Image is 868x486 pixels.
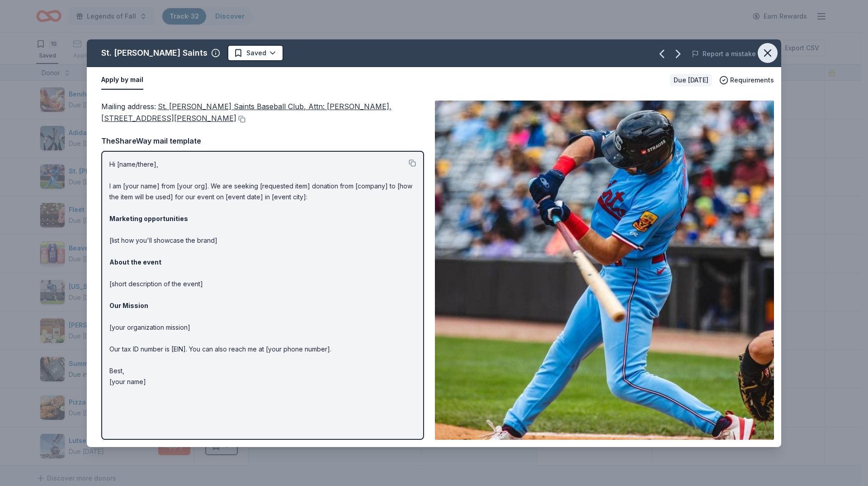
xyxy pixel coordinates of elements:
[109,302,148,309] strong: Our Mission
[246,48,266,58] span: Saved
[670,74,712,87] div: Due [DATE]
[435,101,774,440] img: Image for St. Paul Saints
[692,48,756,59] button: Report a mistake
[730,75,774,86] span: Requirements
[101,135,424,147] div: TheShareWay mail template
[101,46,208,60] div: St. [PERSON_NAME] Saints
[109,215,188,222] strong: Marketing opportunities
[109,159,416,387] p: Hi [name/there], I am [your name] from [your org]. We are seeking [requested item] donation from ...
[109,258,161,266] strong: About the event
[227,45,283,61] button: Saved
[101,102,392,123] span: St. [PERSON_NAME] Saints Baseball Club, Attn: [PERSON_NAME], [STREET_ADDRESS][PERSON_NAME]
[101,71,143,90] button: Apply by mail
[719,75,774,86] button: Requirements
[101,101,424,125] div: Mailing address :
